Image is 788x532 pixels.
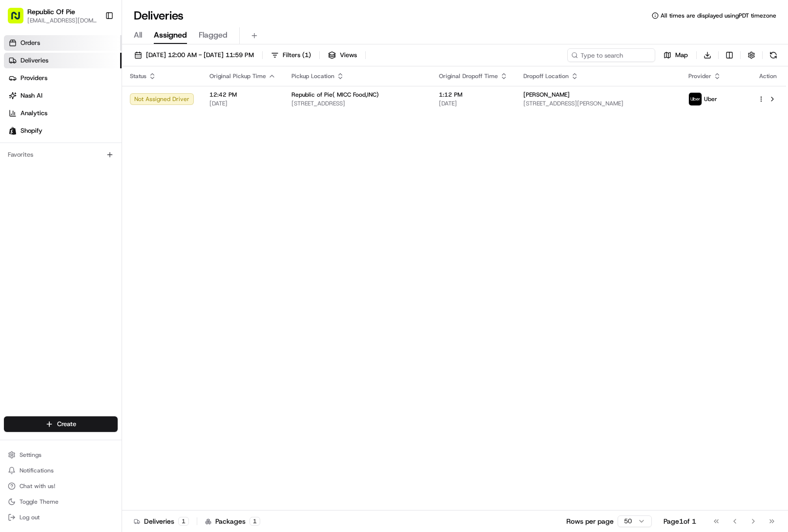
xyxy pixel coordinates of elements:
span: Uber [704,95,717,103]
button: Start new chat [166,96,178,108]
a: Orders [4,35,122,51]
img: Shopify logo [9,127,17,135]
img: 1736555255976-a54dd68f-1ca7-489b-9aae-adbdc363a1c4 [20,178,27,186]
span: Flagged [199,29,228,41]
button: Notifications [4,464,118,477]
span: Chat with us! [20,482,55,490]
button: Settings [4,448,118,462]
span: Knowledge Base [20,218,75,228]
button: Chat with us! [4,479,118,493]
a: Nash AI [4,88,122,103]
button: [DATE] 12:00 AM - [DATE] 11:59 PM [130,48,258,62]
span: Log out [20,513,40,521]
img: 1736555255976-a54dd68f-1ca7-489b-9aae-adbdc363a1c4 [20,152,27,160]
span: Notifications [20,467,54,474]
a: Shopify [4,123,122,139]
span: Republic of Pie( MICC Food,INC) [291,91,379,99]
span: [DATE] [209,100,276,107]
span: [PERSON_NAME] [523,91,570,99]
div: Action [758,72,778,80]
span: Deliveries [21,56,48,65]
span: Create [57,420,76,429]
button: Create [4,416,118,432]
div: Page 1 of 1 [664,516,696,526]
span: Providers [21,74,47,82]
div: Past conversations [10,127,65,135]
span: • [81,178,84,185]
a: 💻API Documentation [79,214,161,232]
span: Pylon [97,242,118,249]
span: Orders [21,39,40,47]
span: API Documentation [92,218,157,228]
button: Refresh [767,48,780,62]
a: Powered byPylon [69,242,118,249]
a: Analytics [4,105,122,121]
h1: Deliveries [134,8,184,23]
div: Start new chat [44,93,160,103]
span: [DATE] 12:00 AM - [DATE] 11:59 PM [146,51,254,60]
div: 1 [249,517,260,526]
div: 📗 [10,219,18,227]
span: Pickup Location [291,72,334,80]
input: Type to search [567,48,655,62]
img: Angelique Valdez [10,142,25,158]
input: Clear [25,63,161,73]
button: Republic Of Pie [27,7,75,17]
span: Shopify [21,126,42,135]
span: Map [675,51,688,60]
span: • [81,151,84,159]
span: [PERSON_NAME] [30,178,79,185]
a: Providers [4,70,122,86]
button: Map [659,48,692,62]
span: Dropoff Location [523,72,569,80]
img: 1738778727109-b901c2ba-d612-49f7-a14d-d897ce62d23f [21,93,38,111]
div: Favorites [4,147,118,163]
span: Assigned [154,29,187,41]
button: Log out [4,511,118,524]
span: Settings [20,451,41,459]
span: Toggle Theme [20,498,59,506]
img: Giovanni Porchini [10,168,25,184]
span: [STREET_ADDRESS] [291,100,423,107]
a: 📗Knowledge Base [6,214,79,232]
span: All [134,29,142,41]
span: ( 1 ) [302,51,311,60]
a: Deliveries [4,53,122,68]
span: Analytics [21,109,47,118]
span: [PERSON_NAME] [30,151,79,159]
div: 1 [178,517,189,526]
div: We're available if you need us! [44,103,134,111]
div: Packages [205,516,260,526]
span: [STREET_ADDRESS][PERSON_NAME] [523,100,673,107]
button: [EMAIL_ADDRESS][DOMAIN_NAME] [27,17,97,24]
span: [DATE] [86,178,106,185]
span: Status [130,72,146,80]
span: Original Pickup Time [209,72,266,80]
img: Nash [10,10,29,29]
img: uber-new-logo.jpeg [689,93,702,105]
div: Deliveries [134,516,189,526]
p: Rows per page [566,516,614,526]
span: [DATE] [439,100,508,107]
button: Republic Of Pie[EMAIL_ADDRESS][DOMAIN_NAME] [4,4,101,27]
button: Views [324,48,361,62]
button: Filters(1) [267,48,315,62]
span: Provider [688,72,711,80]
div: 💻 [83,219,90,227]
span: Original Dropoff Time [439,72,498,80]
span: [DATE] [86,151,106,159]
button: See all [151,125,178,137]
button: Toggle Theme [4,495,118,509]
img: 1736555255976-a54dd68f-1ca7-489b-9aae-adbdc363a1c4 [10,93,27,111]
span: 12:42 PM [209,91,276,99]
span: Filters [283,51,311,60]
span: Nash AI [21,91,42,100]
span: 1:12 PM [439,91,508,99]
span: Views [340,51,357,60]
span: All times are displayed using PDT timezone [661,12,776,20]
p: Welcome 👋 [10,39,178,55]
